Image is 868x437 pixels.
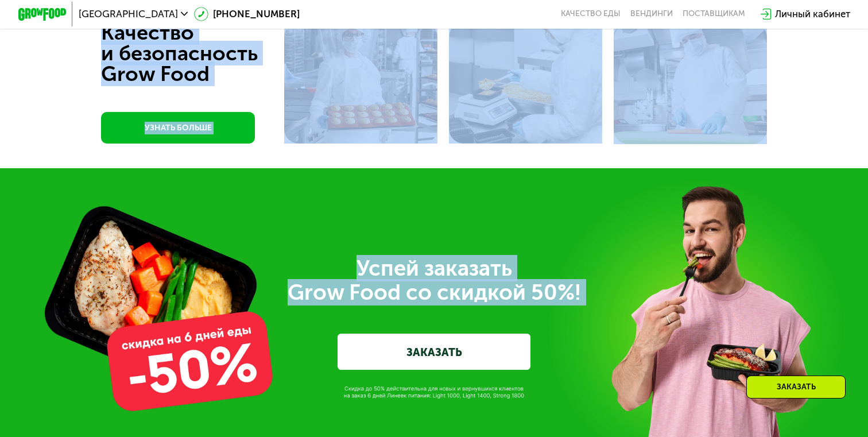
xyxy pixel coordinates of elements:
[79,9,178,19] span: [GEOGRAPHIC_DATA]
[194,7,300,21] a: [PHONE_NUMBER]
[561,9,621,19] a: Качество еды
[683,9,745,19] div: поставщикам
[775,7,850,21] div: Личный кабинет
[746,376,846,399] div: Заказать
[630,9,673,19] a: Вендинги
[101,22,300,84] div: Качество и безопасность Grow Food
[96,257,772,305] div: Успей заказать Grow Food со скидкой 50%!
[101,112,255,144] a: УЗНАТЬ БОЛЬШЕ
[338,334,530,370] a: ЗАКАЗАТЬ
